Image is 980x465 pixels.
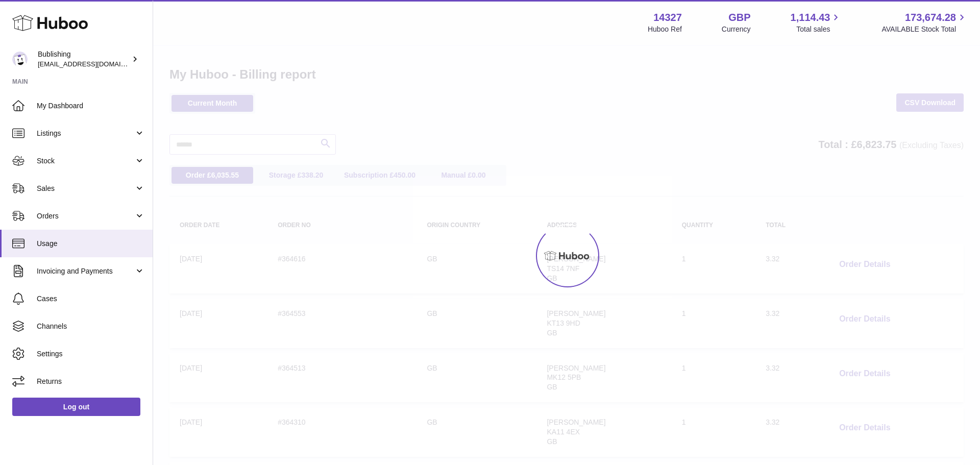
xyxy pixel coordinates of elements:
span: Orders [37,211,134,221]
a: 1,114.43 Total sales [791,11,842,34]
span: 173,674.28 [905,11,956,25]
span: My Dashboard [37,101,145,111]
span: Invoicing and Payments [37,266,134,276]
div: Bublishing [38,50,130,69]
a: Log out [12,398,140,416]
span: Cases [37,294,145,304]
span: 1,114.43 [791,11,830,25]
span: [EMAIL_ADDRESS][DOMAIN_NAME] [38,60,150,68]
div: Huboo Ref [648,25,682,34]
strong: 14327 [653,11,682,25]
strong: GBP [728,11,750,25]
a: 173,674.28 AVAILABLE Stock Total [881,11,968,34]
span: Settings [37,349,145,359]
span: Channels [37,322,145,331]
span: Usage [37,239,145,249]
span: Total sales [796,25,842,34]
span: AVAILABLE Stock Total [881,25,968,34]
span: Listings [37,129,134,138]
span: Returns [37,377,145,386]
span: Sales [37,184,134,193]
div: Currency [722,25,751,34]
span: Stock [37,156,134,166]
img: internalAdmin-14327@internal.huboo.com [12,52,28,67]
